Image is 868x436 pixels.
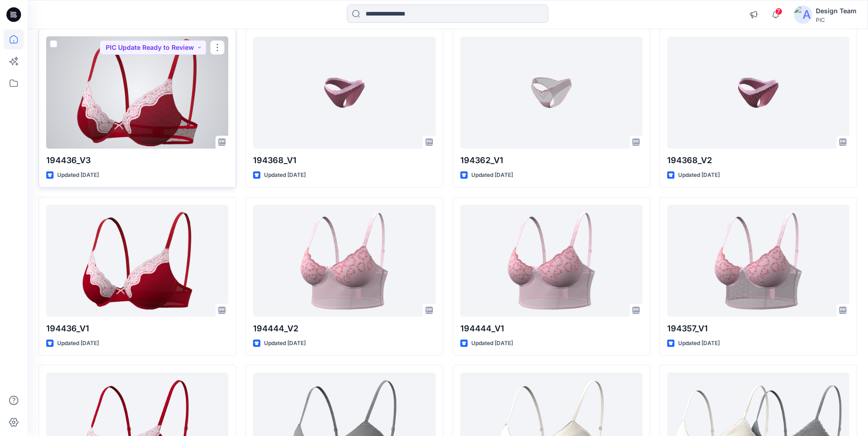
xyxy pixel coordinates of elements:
[46,205,228,317] a: 194436_V1
[253,154,435,167] p: 194368_V1
[667,322,849,335] p: 194357_V1
[794,5,812,24] img: avatar
[264,170,306,180] p: Updated [DATE]
[46,322,228,335] p: 194436_V1
[460,322,642,335] p: 194444_V1
[460,205,642,317] a: 194444_V1
[57,339,99,348] p: Updated [DATE]
[253,322,435,335] p: 194444_V2
[667,205,849,317] a: 194357_V1
[46,37,228,149] a: 194436_V3
[678,170,720,180] p: Updated [DATE]
[253,37,435,149] a: 194368_V1
[775,8,782,15] span: 7
[816,16,857,23] div: PIC
[46,154,228,167] p: 194436_V3
[460,37,642,149] a: 194362_V1
[57,170,99,180] p: Updated [DATE]
[471,339,513,348] p: Updated [DATE]
[667,37,849,149] a: 194368_V2
[253,205,435,317] a: 194444_V2
[264,339,306,348] p: Updated [DATE]
[471,170,513,180] p: Updated [DATE]
[678,339,720,348] p: Updated [DATE]
[460,154,642,167] p: 194362_V1
[667,154,849,167] p: 194368_V2
[816,5,857,16] div: Design Team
